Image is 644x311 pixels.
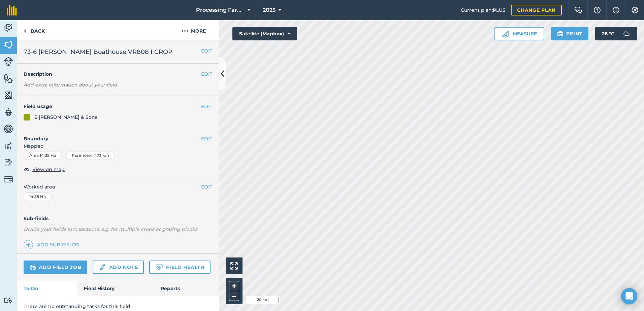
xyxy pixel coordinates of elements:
img: A cog icon [631,7,639,13]
div: Open Intercom Messenger [621,288,637,304]
img: svg+xml;base64,PD94bWwgdmVyc2lvbj0iMS4wIiBlbmNvZGluZz0idXRmLTgiPz4KPCEtLSBHZW5lcmF0b3I6IEFkb2JlIE... [4,297,13,304]
span: Processing Farms [196,6,245,14]
span: Current plan : PLUS [461,6,506,14]
img: svg+xml;base64,PHN2ZyB4bWxucz0iaHR0cDovL3d3dy53My5vcmcvMjAwMC9zdmciIHdpZHRoPSIxOSIgaGVpZ2h0PSIyNC... [557,30,563,38]
button: + [229,281,239,291]
span: View on map [32,166,65,173]
button: EDIT [201,103,212,110]
img: Two speech bubbles overlapping with the left bubble in the forefront [574,7,582,13]
button: Satellite (Mapbox) [232,27,297,40]
img: svg+xml;base64,PD94bWwgdmVyc2lvbj0iMS4wIiBlbmNvZGluZz0idXRmLTgiPz4KPCEtLSBHZW5lcmF0b3I6IEFkb2JlIE... [4,124,13,134]
img: A question mark icon [593,7,601,13]
img: Four arrows, one pointing top left, one top right, one bottom right and the last bottom left [230,262,238,270]
span: Worked area [24,183,212,191]
a: To-Do [17,281,77,296]
img: svg+xml;base64,PD94bWwgdmVyc2lvbj0iMS4wIiBlbmNvZGluZz0idXRmLTgiPz4KPCEtLSBHZW5lcmF0b3I6IEFkb2JlIE... [4,23,13,33]
a: Back [17,20,52,40]
img: svg+xml;base64,PD94bWwgdmVyc2lvbj0iMS4wIiBlbmNvZGluZz0idXRmLTgiPz4KPCEtLSBHZW5lcmF0b3I6IEFkb2JlIE... [620,27,633,40]
em: Divide your fields into sections, e.g. for multiple crops or grazing blocks [24,226,197,232]
img: svg+xml;base64,PD94bWwgdmVyc2lvbj0iMS4wIiBlbmNvZGluZz0idXRmLTgiPz4KPCEtLSBHZW5lcmF0b3I6IEFkb2JlIE... [4,141,13,151]
h4: Sub-fields [17,215,219,222]
span: 26 ° C [602,27,614,40]
img: svg+xml;base64,PHN2ZyB4bWxucz0iaHR0cDovL3d3dy53My5vcmcvMjAwMC9zdmciIHdpZHRoPSI1NiIgaGVpZ2h0PSI2MC... [4,40,13,50]
img: svg+xml;base64,PD94bWwgdmVyc2lvbj0iMS4wIiBlbmNvZGluZz0idXRmLTgiPz4KPCEtLSBHZW5lcmF0b3I6IEFkb2JlIE... [4,158,13,168]
span: 2025 [263,6,276,14]
a: Change plan [511,5,562,15]
button: 26 °C [595,27,637,40]
img: svg+xml;base64,PHN2ZyB4bWxucz0iaHR0cDovL3d3dy53My5vcmcvMjAwMC9zdmciIHdpZHRoPSIxOCIgaGVpZ2h0PSIyNC... [24,165,30,173]
h4: Description [24,70,212,78]
img: fieldmargin Logo [7,5,17,15]
a: Add field job [24,261,87,274]
button: View on map [24,165,65,173]
h4: Boundary [17,128,201,142]
button: EDIT [201,47,212,55]
div: 14.35 Ha [24,192,52,201]
span: 73-6 [PERSON_NAME] Boathouse VR808 I CROP [24,47,172,57]
button: Measure [494,27,544,40]
img: svg+xml;base64,PHN2ZyB4bWxucz0iaHR0cDovL3d3dy53My5vcmcvMjAwMC9zdmciIHdpZHRoPSI5IiBoZWlnaHQ9IjI0Ii... [24,27,27,35]
p: There are no outstanding tasks for this field. [24,303,212,310]
img: svg+xml;base64,PD94bWwgdmVyc2lvbj0iMS4wIiBlbmNvZGluZz0idXRmLTgiPz4KPCEtLSBHZW5lcmF0b3I6IEFkb2JlIE... [30,263,36,271]
button: EDIT [201,183,212,191]
h4: Field usage [24,103,201,110]
img: svg+xml;base64,PD94bWwgdmVyc2lvbj0iMS4wIiBlbmNvZGluZz0idXRmLTgiPz4KPCEtLSBHZW5lcmF0b3I6IEFkb2JlIE... [99,263,106,271]
a: Add sub-fields [24,240,82,249]
img: svg+xml;base64,PHN2ZyB4bWxucz0iaHR0cDovL3d3dy53My5vcmcvMjAwMC9zdmciIHdpZHRoPSI1NiIgaGVpZ2h0PSI2MC... [4,73,13,83]
span: Mapped [17,142,219,150]
div: Perimeter : 1.73 km [66,151,115,160]
img: svg+xml;base64,PHN2ZyB4bWxucz0iaHR0cDovL3d3dy53My5vcmcvMjAwMC9zdmciIHdpZHRoPSI1NiIgaGVpZ2h0PSI2MC... [4,90,13,100]
img: svg+xml;base64,PD94bWwgdmVyc2lvbj0iMS4wIiBlbmNvZGluZz0idXRmLTgiPz4KPCEtLSBHZW5lcmF0b3I6IEFkb2JlIE... [4,175,13,184]
img: svg+xml;base64,PD94bWwgdmVyc2lvbj0iMS4wIiBlbmNvZGluZz0idXRmLTgiPz4KPCEtLSBHZW5lcmF0b3I6IEFkb2JlIE... [4,57,13,66]
img: svg+xml;base64,PHN2ZyB4bWxucz0iaHR0cDovL3d3dy53My5vcmcvMjAwMC9zdmciIHdpZHRoPSIxNyIgaGVpZ2h0PSIxNy... [613,6,619,14]
a: Reports [154,281,219,296]
button: More [168,20,219,40]
a: Field Health [149,261,210,274]
div: E [PERSON_NAME] & Sons [34,113,97,121]
img: svg+xml;base64,PD94bWwgdmVyc2lvbj0iMS4wIiBlbmNvZGluZz0idXRmLTgiPz4KPCEtLSBHZW5lcmF0b3I6IEFkb2JlIE... [4,107,13,117]
div: Area : 14.35 Ha [24,151,62,160]
img: svg+xml;base64,PHN2ZyB4bWxucz0iaHR0cDovL3d3dy53My5vcmcvMjAwMC9zdmciIHdpZHRoPSIxNCIgaGVpZ2h0PSIyNC... [26,241,31,249]
a: Add note [93,261,144,274]
img: Ruler icon [502,30,509,37]
button: – [229,291,239,301]
button: Print [551,27,589,40]
button: EDIT [201,135,212,142]
a: Field History [77,281,154,296]
button: EDIT [201,70,212,78]
em: Add extra information about your field [24,82,117,88]
img: svg+xml;base64,PHN2ZyB4bWxucz0iaHR0cDovL3d3dy53My5vcmcvMjAwMC9zdmciIHdpZHRoPSIyMCIgaGVpZ2h0PSIyNC... [182,27,188,35]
